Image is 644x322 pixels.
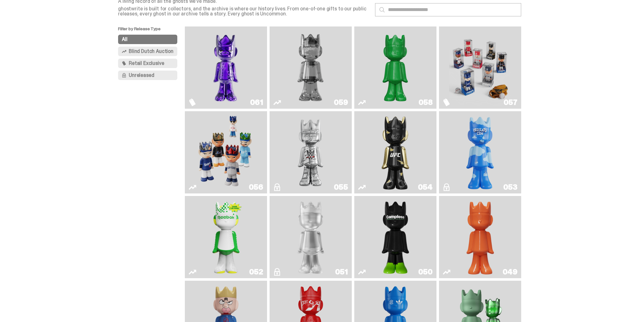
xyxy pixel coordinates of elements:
[273,29,348,106] a: Two
[129,61,164,66] span: Retail Exclusive
[443,114,517,191] a: ghooooost
[273,114,348,191] a: I Was There SummerSlam
[118,59,177,68] button: Retail Exclusive
[379,114,412,191] img: Ruby
[250,99,263,106] div: 061
[443,29,517,106] a: Game Face (2025)
[464,198,497,276] img: Schrödinger's ghost: Orange Vibe
[118,47,177,56] button: Blind Dutch Auction
[280,114,341,191] img: I Was There SummerSlam
[129,73,154,78] span: Unreleased
[118,26,185,35] p: Filter by Release Type
[249,183,263,191] div: 056
[189,29,263,106] a: Fantasy
[189,198,263,276] a: Court Victory
[334,99,348,106] div: 059
[504,99,517,106] div: 057
[335,268,348,276] div: 051
[443,198,517,276] a: Schrödinger's ghost: Orange Vibe
[364,29,426,106] img: Schrödinger's ghost: Sunday Green
[118,35,177,44] button: All
[273,198,348,276] a: LLLoyalty
[358,29,433,106] a: Schrödinger's ghost: Sunday Green
[280,29,341,106] img: Two
[294,198,328,276] img: LLLoyalty
[503,183,517,191] div: 053
[358,198,433,276] a: Campless
[503,268,517,276] div: 049
[118,6,370,16] p: ghostwrite is built for collectors, and the archive is where our history lives. From one-of-one g...
[419,99,433,106] div: 058
[129,49,174,54] span: Blind Dutch Auction
[334,183,348,191] div: 055
[195,114,257,191] img: Game Face (2025)
[418,268,433,276] div: 050
[358,114,433,191] a: Ruby
[379,198,412,276] img: Campless
[249,268,263,276] div: 052
[449,29,511,106] img: Game Face (2025)
[195,29,257,106] img: Fantasy
[464,114,497,191] img: ghooooost
[189,114,263,191] a: Game Face (2025)
[418,183,433,191] div: 054
[209,198,243,276] img: Court Victory
[118,71,177,80] button: Unreleased
[122,37,128,42] span: All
